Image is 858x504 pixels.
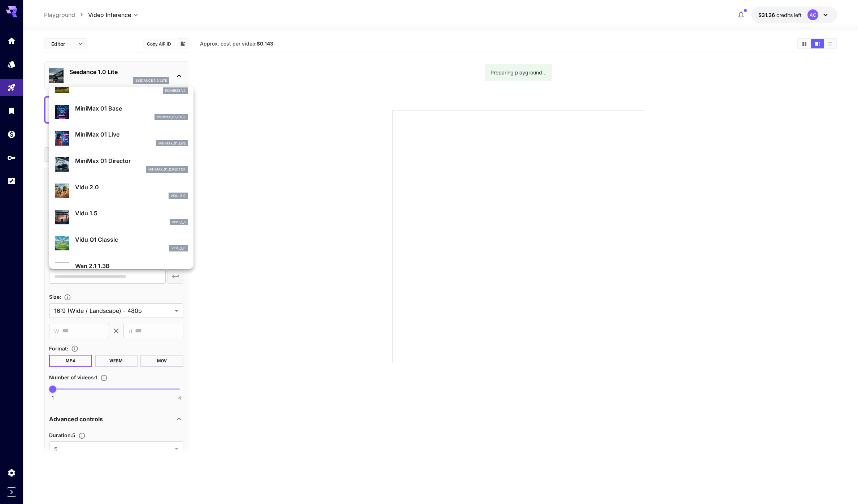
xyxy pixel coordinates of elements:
div: Wan 2.1 1.3B [55,259,188,281]
div: MiniMax 01 Baseminimax_01_base [55,101,188,123]
p: Vidu Q1 Classic [75,235,188,244]
div: Vidu Q1 Classicvidu_1_0 [55,232,188,254]
div: Vidu 2.0vidu_2_0 [55,180,188,202]
p: vidu_1_5 [172,220,186,225]
div: MiniMax 01 Directorminimax_01_director [55,154,188,176]
p: vidu_1_0 [171,246,186,251]
p: Vidu 2.0 [75,183,188,191]
p: Vidu 1.5 [75,209,188,217]
p: MiniMax 01 Base [75,104,188,113]
p: minimax_01_director [148,167,186,172]
p: pixverse_v4 [165,88,186,93]
p: minimax_01_base [157,115,186,120]
p: MiniMax 01 Live [75,130,188,139]
p: MiniMax 01 Director [75,156,188,165]
p: vidu_2_0 [171,193,186,198]
p: Wan 2.1 1.3B [75,262,188,270]
p: minimax_01_live [158,141,186,146]
div: MiniMax 01 Liveminimax_01_live [55,127,188,149]
div: Vidu 1.5vidu_1_5 [55,206,188,228]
